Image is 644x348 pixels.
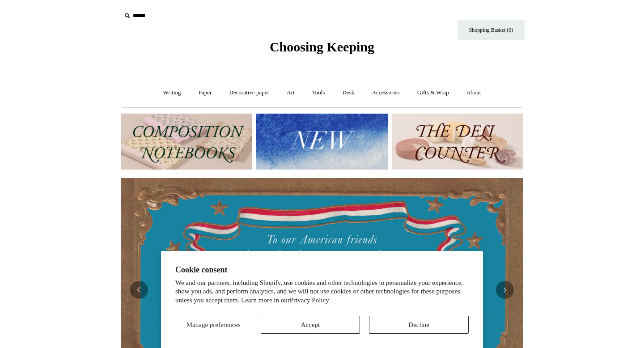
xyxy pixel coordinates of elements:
[191,81,220,105] a: Paper
[304,81,333,105] a: Tools
[186,321,241,328] span: Manage preferences
[369,316,469,334] button: Decline
[270,39,374,54] span: Choosing Keeping
[496,281,514,299] button: Next
[256,114,387,170] img: New.jpg__PID:f73bdf93-380a-4a35-bcfe-7823039498e1
[409,81,457,105] a: Gifts & Wrap
[279,81,302,105] a: Art
[364,81,408,105] a: Accessories
[175,316,252,334] button: Manage preferences
[175,265,469,275] h2: Cookie consent
[290,297,329,304] a: Privacy Policy
[270,47,374,53] a: Choosing Keeping
[221,81,277,105] a: Decorative paper
[130,281,148,299] button: Previous
[458,81,489,105] a: About
[121,114,252,170] img: 202302 Composition ledgers.jpg__PID:69722ee6-fa44-49dd-a067-31375e5d54ec
[335,81,363,105] a: Desk
[458,20,525,40] a: Shopping Basket (0)
[155,81,189,105] a: Writing
[261,316,360,334] button: Accept
[175,279,469,305] p: We and our partners, including Shopify, use cookies and other technologies to personalize your ex...
[392,114,523,170] img: The Deli Counter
